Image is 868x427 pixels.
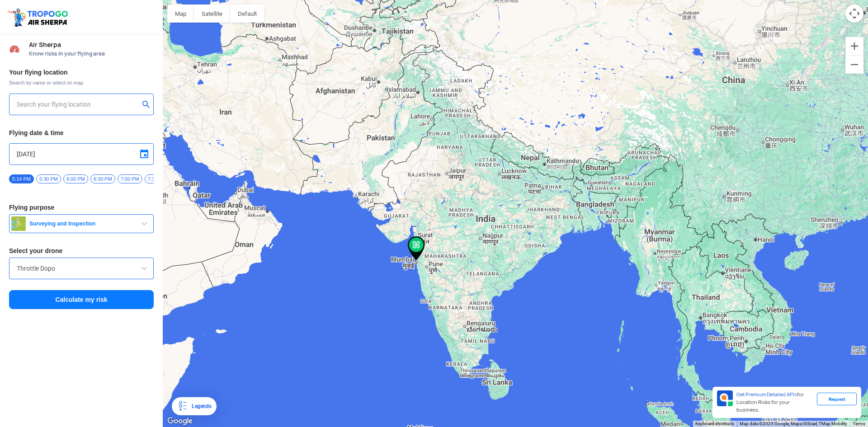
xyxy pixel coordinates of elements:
button: Zoom out [845,56,863,74]
img: ic_tgdronemaps.svg [7,7,71,28]
button: Show satellite imagery [194,5,230,23]
span: Surveying and Inspection [26,220,139,227]
span: Map data ©2025 Google, Mapa GISrael, TMap Mobility [740,421,847,426]
span: Air Sherpa [29,41,154,48]
span: Get Premium Detailed APIs [736,391,797,398]
span: 5:30 PM [36,174,61,183]
img: Risk Scores [9,43,20,54]
h3: Your flying location [9,69,154,75]
span: 7:00 PM [118,174,142,183]
a: Terms [853,421,865,426]
h3: Select your drone [9,248,154,254]
img: Google [165,415,195,427]
img: Premium APIs [717,390,733,406]
input: Search your flying location [17,99,139,110]
div: Request [817,393,857,405]
button: Zoom in [845,37,863,55]
span: 6:00 PM [63,174,88,183]
div: for Location Risks for your business. [733,390,817,414]
h3: Flying purpose [9,204,154,211]
button: Surveying and Inspection [9,214,154,233]
span: 6:30 PM [90,174,115,183]
a: Open this area in Google Maps (opens a new window) [165,415,195,427]
span: 5:14 PM [9,174,34,183]
input: Select Date [17,149,146,160]
span: 7:30 PM [145,174,170,183]
button: Calculate my risk [9,290,154,309]
input: Search by name or Brand [17,263,146,274]
img: Legends [177,401,188,412]
button: Show street map [167,5,194,23]
img: survey.png [11,216,26,231]
h3: Flying date & time [9,130,154,136]
span: Know risks in your flying area [29,50,154,57]
button: Keyboard shortcuts [695,421,734,427]
div: Legends [188,401,211,412]
button: Map camera controls [845,5,863,23]
span: Search by name or select on map [9,79,154,86]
